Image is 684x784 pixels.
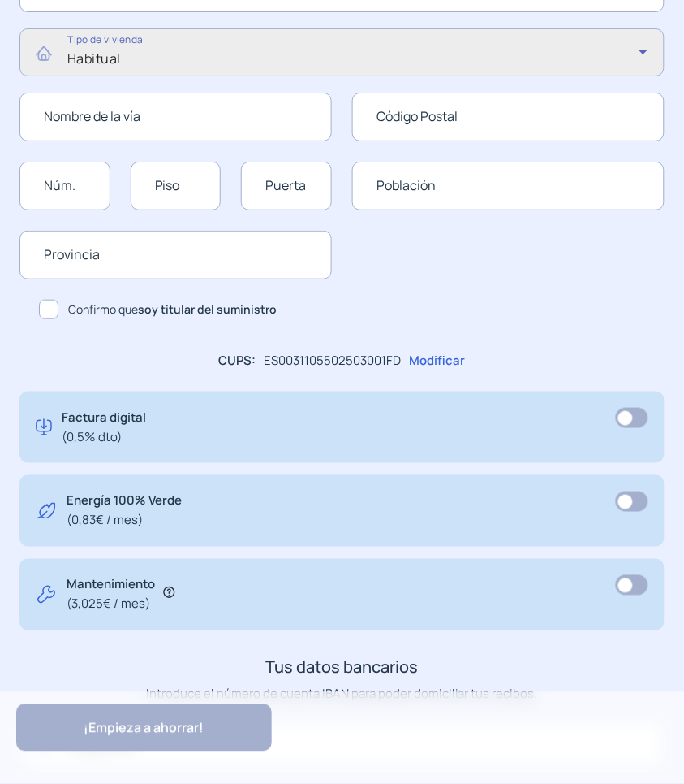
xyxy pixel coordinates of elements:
[36,575,57,614] img: tool.svg
[265,351,402,370] p: ES0031105502503001FD
[67,492,182,531] p: Energía 100% Verde
[67,575,155,614] p: Mantenimiento
[67,511,182,531] span: (0,83€ / mes)
[67,50,121,67] span: Habitual
[67,33,144,47] mat-label: Tipo de vivienda
[62,427,146,447] span: (0,5% dto)
[68,301,277,318] span: Confirmo que
[19,655,665,681] h3: Tus datos bancarios
[62,408,146,447] p: Factura digital
[410,351,466,370] p: Modificar
[36,408,52,447] img: digital-invoice.svg
[219,351,256,370] p: CUPS:
[67,595,155,614] span: (3,025€ / mes)
[36,492,57,531] img: energy-green.svg
[19,685,665,704] p: Introduce el número de cuenta IBAN para poder domiciliar tus recibos.
[138,301,277,317] b: soy titular del suministro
